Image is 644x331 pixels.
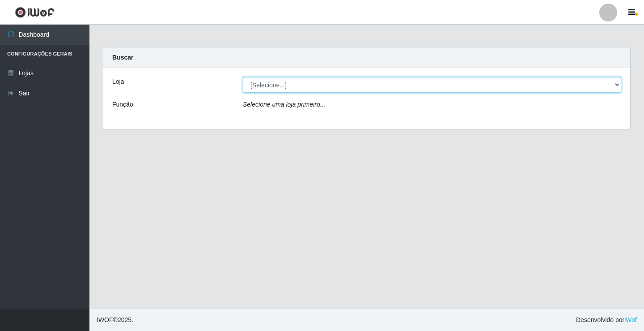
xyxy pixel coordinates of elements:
[243,101,325,108] i: Selecione uma loja primeiro...
[624,316,637,323] a: iWof
[97,316,113,323] span: IWOF
[15,7,55,18] img: CoreUI Logo
[112,54,133,61] strong: Buscar
[112,77,124,86] label: Loja
[112,100,133,109] label: Função
[97,315,133,325] span: © 2025 .
[576,315,637,325] span: Desenvolvido por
